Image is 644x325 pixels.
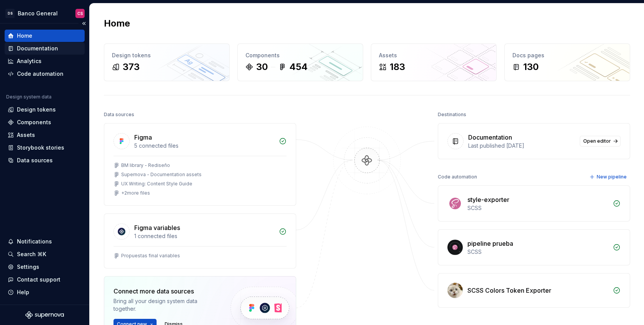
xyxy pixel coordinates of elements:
div: 454 [289,61,308,73]
button: Contact support [5,273,85,286]
div: 30 [256,61,268,73]
div: Bring all your design system data together. [113,297,217,313]
a: Open editor [580,136,621,147]
a: Settings [5,261,85,273]
a: Code automation [5,68,85,80]
a: Design tokens373 [104,43,230,81]
div: + 2 more files [121,190,150,196]
div: 373 [123,61,140,73]
span: New pipeline [597,174,627,180]
div: CS [77,10,83,17]
div: DS [5,9,15,18]
a: Components [5,116,85,128]
div: Notifications [17,238,52,245]
div: style-exporter [467,195,509,204]
div: Components [245,52,355,59]
a: Assets183 [371,43,497,81]
button: Collapse sidebar [78,18,89,29]
div: Assets [379,52,489,59]
div: Last published [DATE] [468,142,575,150]
button: Help [5,286,85,298]
div: Settings [17,263,39,271]
div: BM library - Rediseño [121,162,170,168]
button: New pipeline [587,172,630,182]
div: Search ⌘K [17,250,46,258]
div: Analytics [17,57,42,65]
button: Notifications [5,235,85,248]
span: Open editor [583,138,611,144]
div: 5 connected files [134,142,274,150]
a: Components30454 [237,43,363,81]
div: Home [17,32,32,40]
div: Supernova - Documentation assets [121,172,202,178]
a: Analytics [5,55,85,67]
div: Components [17,118,51,126]
div: Docs pages [512,52,622,59]
a: Home [5,30,85,42]
div: Help [17,288,29,296]
div: Documentation [468,133,512,142]
div: 183 [390,61,405,73]
div: Design system data [6,94,52,100]
button: DSBanco GeneralCS [2,5,88,22]
div: Figma [134,133,152,142]
h2: Home [104,17,130,30]
a: Figma5 connected filesBM library - RediseñoSupernova - Documentation assetsUX Writing: Content St... [104,123,296,206]
div: Code automation [438,172,477,182]
div: Destinations [438,109,466,120]
a: Storybook stories [5,142,85,154]
div: SCSS [467,248,608,256]
a: Design tokens [5,103,85,116]
div: Data sources [104,109,134,120]
div: Connect more data sources [113,287,217,296]
svg: Supernova Logo [25,311,64,319]
div: Assets [17,131,35,139]
a: Docs pages130 [504,43,630,81]
div: Design tokens [112,52,222,59]
div: Storybook stories [17,144,64,152]
button: Search ⌘K [5,248,85,260]
a: Figma variables1 connected filesPropuestas final variables [104,213,296,268]
div: Propuestas final variables [121,253,180,259]
a: Assets [5,129,85,141]
a: Data sources [5,154,85,167]
div: 130 [523,61,539,73]
a: Documentation [5,42,85,55]
div: Documentation [17,45,58,52]
div: SCSS Colors Token Exporter [467,286,551,295]
div: 1 connected files [134,232,274,240]
div: pipeline prueba [467,239,513,248]
div: UX Writing: Content Style Guide [121,181,192,187]
div: Figma variables [134,223,180,232]
div: Data sources [17,157,53,164]
div: Contact support [17,276,60,283]
div: SCSS [467,204,608,212]
div: Design tokens [17,106,56,113]
div: Code automation [17,70,63,78]
div: Banco General [18,10,58,17]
